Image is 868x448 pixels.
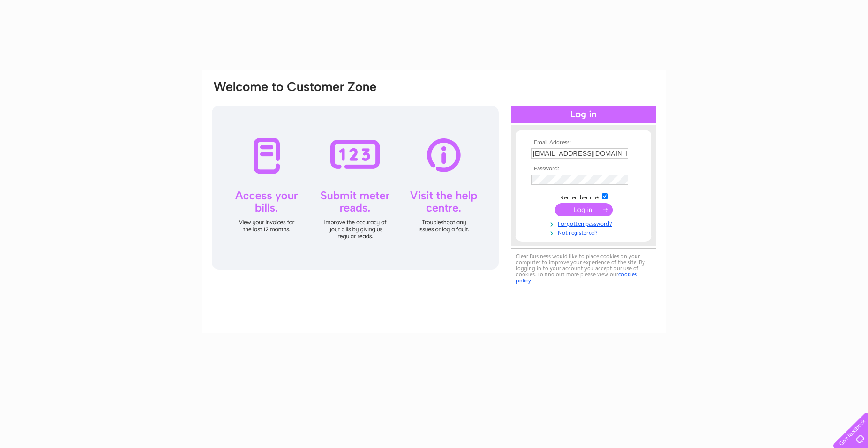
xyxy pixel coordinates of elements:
div: Clear Business would like to place cookies on your computer to improve your experience of the sit... [511,248,656,289]
a: Not registered? [531,228,638,236]
th: Password: [529,166,638,172]
th: Email Address: [529,139,638,146]
a: Forgotten password? [531,219,638,228]
td: Remember me? [529,192,638,201]
input: Submit [555,203,613,216]
a: cookies policy [516,271,637,284]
